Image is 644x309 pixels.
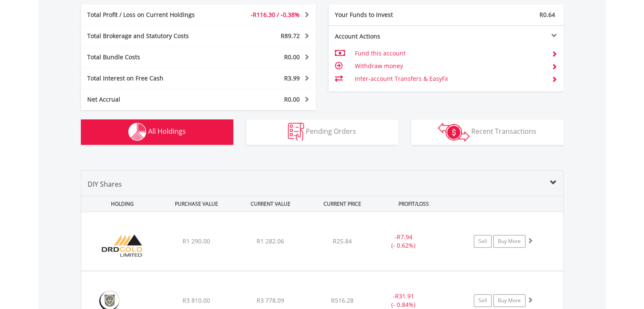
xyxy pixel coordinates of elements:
[308,196,376,212] div: CURRENT PRICE
[411,119,564,145] button: Recent Transactions
[539,11,555,19] span: R0.64
[329,32,446,41] div: Account Actions
[331,296,354,304] span: R516.28
[378,196,450,212] div: PROFIT/LOSS
[284,74,300,82] span: R3.99
[284,53,300,61] span: R0.00
[128,123,146,141] img: holdings-wht.png
[81,11,218,19] div: Total Profit / Loss on Current Holdings
[306,127,356,136] span: Pending Orders
[288,123,304,141] img: pending_instructions-wht.png
[182,237,210,245] span: R1 290.00
[438,123,470,141] img: transactions-zar-wht.png
[397,233,412,241] span: R7.94
[81,119,233,145] button: All Holdings
[235,196,307,212] div: CURRENT VALUE
[246,119,398,145] button: Pending Orders
[257,237,284,245] span: R1 282.06
[257,296,284,304] span: R3 778.09
[88,179,122,189] span: DIY Shares
[354,47,544,60] td: Fund this account
[354,60,544,72] td: Withdraw money
[281,32,300,40] span: R89.72
[333,237,352,245] span: R25.84
[160,196,233,212] div: PURCHASE VALUE
[474,235,492,248] a: Sell
[81,74,218,83] div: Total Interest on Free Cash
[493,294,525,307] a: Buy More
[148,127,186,136] span: All Holdings
[372,233,436,250] div: - (- 0.62%)
[474,294,492,307] a: Sell
[81,95,218,104] div: Net Accrual
[471,127,536,136] span: Recent Transactions
[395,292,414,300] span: R31.91
[354,72,544,85] td: Inter-account Transfers & EasyFx
[86,223,158,268] img: EQU.ZA.DRD.png
[493,235,525,248] a: Buy More
[81,53,218,61] div: Total Bundle Costs
[329,11,446,19] div: Your Funds to Invest
[82,196,159,212] div: HOLDING
[251,11,300,19] span: -R116.30 / -0.38%
[182,296,210,304] span: R3 810.00
[81,32,218,40] div: Total Brokerage and Statutory Costs
[372,292,436,309] div: - (- 0.84%)
[284,95,300,103] span: R0.00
